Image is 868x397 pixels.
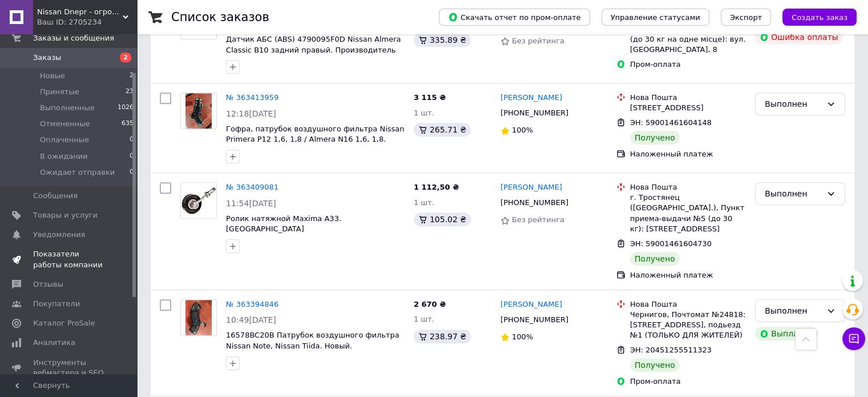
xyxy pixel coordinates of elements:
button: Создать заказ [782,9,857,26]
span: Сообщения [33,191,78,201]
span: 0 [130,135,134,145]
span: Инструменты вебмастера и SEO [33,358,106,378]
span: [PHONE_NUMBER] [500,198,568,207]
div: Пром-оплата [630,59,746,70]
a: [PERSON_NAME] [500,182,562,193]
button: Экспорт [721,9,771,26]
span: 1 112,50 ₴ [414,183,459,191]
span: 1 шт. [414,315,434,323]
button: Скачать отчет по пром-оплате [439,9,590,26]
button: Управление статусами [601,9,709,26]
span: 2 [130,71,134,81]
div: Ошибка оплаты [755,30,843,44]
span: Управление статусами [611,13,700,22]
span: Создать заказ [792,13,847,22]
a: 16578BC20B Патрубок воздушного фильтра Nissan Note, Nissan Tiida. Новый. [GEOGRAPHIC_DATA] [226,331,399,360]
a: Фото товару [180,299,217,336]
span: 2 [120,53,131,62]
div: Наложенный платеж [630,270,746,280]
a: № 363394846 [226,300,278,308]
span: 1 шт. [414,198,434,207]
div: [STREET_ADDRESS] [630,103,746,113]
img: Фото товару [185,93,212,129]
h1: Список заказов [171,10,269,24]
a: [PERSON_NAME] [500,299,562,310]
div: 105.02 ₴ [414,212,471,226]
div: Нова Пошта [630,93,746,103]
span: Отзывы [33,279,63,290]
span: Товары и услуги [33,210,98,220]
span: Без рейтинга [512,37,564,45]
a: Создать заказ [771,13,857,21]
span: Принятые [40,87,79,97]
div: Нова Пошта [630,182,746,193]
span: [PHONE_NUMBER] [500,109,568,117]
div: Наложенный платеж [630,149,746,159]
span: ЭН: 59001461604148 [630,118,712,127]
a: Фото товару [180,182,217,219]
span: Оплаченные [40,135,89,145]
span: Каталог ProSale [33,318,95,328]
span: 12:18[DATE] [226,109,276,118]
div: Чернигов, Почтомат №24818: [STREET_ADDRESS], подьезд №1 (ТОЛЬКО ДЛЯ ЖИТЕЛЕЙ) [630,310,746,341]
img: Фото товару [185,300,212,335]
img: Фото товару [181,183,216,218]
span: 100% [512,126,533,134]
span: 2 670 ₴ [414,300,446,308]
div: Ваш ID: 2705234 [37,17,137,27]
span: 23 [126,87,134,97]
span: В ожидании [40,151,88,162]
span: Заказы [33,53,61,63]
div: г. Тростянец ([GEOGRAPHIC_DATA].), Пункт приема-выдачи №5 (до 30 кг): [STREET_ADDRESS] [630,193,746,234]
a: № 363409081 [226,183,278,191]
div: 265.71 ₴ [414,123,471,137]
span: Без рейтинга [512,215,564,224]
button: Чат с покупателем [842,327,865,350]
div: Нова Пошта [630,299,746,310]
span: Покупатели [33,299,80,309]
div: Получено [630,131,680,145]
div: 238.97 ₴ [414,330,471,343]
span: 0 [130,151,134,162]
div: Получено [630,252,680,266]
div: Выполнен [765,98,822,110]
div: Получено [630,358,680,372]
span: Отмененные [40,119,90,129]
span: Заказы и сообщения [33,33,114,43]
span: Выполненные [40,103,95,113]
span: 3 115 ₴ [414,93,446,102]
a: [PERSON_NAME] [500,93,562,103]
span: 100% [512,332,533,341]
div: Пром-оплата [630,376,746,387]
span: Nissan Dnepr - огромный выбор б/у и новых запчастей в наличии и под заказ. [37,7,123,17]
span: Скачать отчет по пром-оплате [448,12,581,22]
span: Уведомления [33,230,85,240]
span: 1026 [118,103,134,113]
a: Фото товару [180,93,217,129]
a: Датчик АБС (ABS) 4790095F0D Nissan Almera Classic B10 задний правый. Производитель Niles. [GEOGRA... [226,35,401,65]
span: Экспорт [730,13,762,22]
a: Гофра, патрубок воздушного фильтра Nissan Primera P12 1,6, 1,8 / Almera N16 1,6, 1,8. Новая. лице... [226,125,404,154]
span: ЭН: 59001461604730 [630,239,712,248]
span: 1 шт. [414,109,434,117]
span: Новые [40,71,65,81]
span: [PHONE_NUMBER] [500,315,568,324]
span: 11:54[DATE] [226,199,276,208]
div: 335.89 ₴ [414,33,471,47]
span: 10:49[DATE] [226,315,276,324]
a: № 363413959 [226,93,278,102]
span: Ожидает отправки [40,167,115,178]
span: Аналитика [33,338,75,348]
span: 0 [130,167,134,178]
div: Выполнен [765,187,822,200]
span: Показатели работы компании [33,249,106,270]
div: Выполнен [765,304,822,317]
a: Ролик натяжной Maxima A33. [GEOGRAPHIC_DATA] [226,214,341,234]
div: Выплачен [755,327,817,340]
span: ЭН: 20451255511323 [630,346,712,354]
span: 635 [122,119,134,129]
